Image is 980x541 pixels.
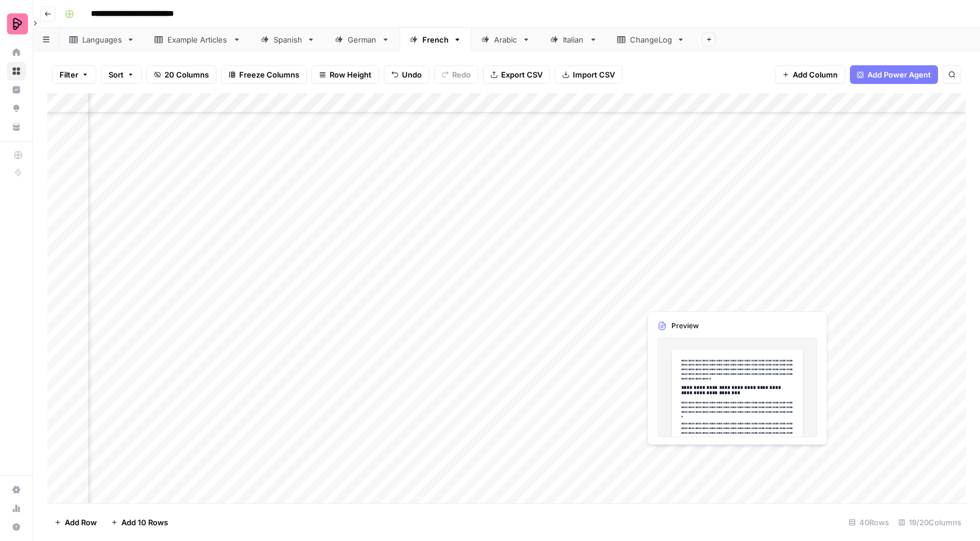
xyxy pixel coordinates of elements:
[311,65,379,84] button: Row Height
[348,34,377,45] div: German
[101,65,142,84] button: Sort
[330,69,372,80] span: Row Height
[7,13,28,34] img: Preply Logo
[7,118,26,136] a: Your Data
[52,65,96,84] button: Filter
[82,34,122,45] div: Languages
[7,80,26,99] a: Insights
[844,513,894,532] div: 40 Rows
[104,513,175,532] button: Add 10 Rows
[630,34,672,45] div: ChangeLog
[47,513,104,532] button: Add Row
[7,480,26,499] a: Settings
[400,28,471,51] a: French
[7,9,26,38] button: Workspace: Preply
[384,65,429,84] button: Undo
[7,518,26,536] button: Help + Support
[483,65,550,84] button: Export CSV
[563,34,584,45] div: Italian
[146,65,216,84] button: 20 Columns
[121,517,168,528] span: Add 10 Rows
[251,28,325,51] a: Spanish
[7,99,26,118] a: Opportunities
[894,513,966,532] div: 19/20 Columns
[850,65,938,84] button: Add Power Agent
[239,69,299,80] span: Freeze Columns
[422,34,449,45] div: French
[471,28,540,51] a: Arabic
[867,69,931,80] span: Add Power Agent
[145,28,251,51] a: Example Articles
[7,499,26,518] a: Usage
[60,28,145,51] a: Languages
[108,69,124,80] span: Sort
[501,69,542,80] span: Export CSV
[775,65,845,84] button: Add Column
[494,34,517,45] div: Arabic
[573,69,615,80] span: Import CSV
[164,69,209,80] span: 20 Columns
[555,65,622,84] button: Import CSV
[402,69,422,80] span: Undo
[7,62,26,80] a: Browse
[274,34,302,45] div: Spanish
[167,34,228,45] div: Example Articles
[434,65,478,84] button: Redo
[607,28,695,51] a: ChangeLog
[452,69,471,80] span: Redo
[7,43,26,62] a: Home
[540,28,607,51] a: Italian
[793,69,838,80] span: Add Column
[65,517,97,528] span: Add Row
[60,69,78,80] span: Filter
[325,28,400,51] a: German
[221,65,307,84] button: Freeze Columns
